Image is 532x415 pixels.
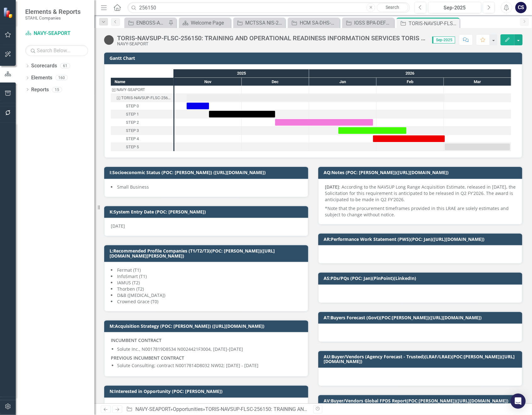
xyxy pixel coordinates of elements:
[325,184,516,204] p: : According to the NAVSUP Long Range Acquisition Estimate, released in [DATE], the Solicitation f...
[111,86,173,94] div: NAVY-SEAPORT
[309,69,511,77] div: 2026
[52,87,62,92] div: 15
[110,248,305,258] h3: L:Recommended Profile Companies (T1/T2/T3)(POC: [PERSON_NAME])([URL][DOMAIN_NAME][PERSON_NAME])
[126,19,167,27] a: ENBOSS-ARMY-ITES3 SB-221122 (Army National Guard ENBOSS Support Service Sustainment, Enhancement,...
[126,118,139,127] div: STEP 2
[111,94,173,102] div: TORIS-NAVSUP-FLSC-256150: TRAINING AND OPERATIONAL READINESS INFORMATION SERVICES TORIS (SEAPORT ...
[111,143,173,151] div: Task: Start date: 2026-03-01 End date: 2026-03-31
[110,389,305,394] h3: N:Interested in Opportunity (POC: [PERSON_NAME])
[110,209,305,214] h3: K:System Entry Date (POC: [PERSON_NAME])
[111,86,173,94] div: Task: NAVY-SEAPORT Start date: 2025-11-06 End date: 2025-11-07
[117,267,141,273] span: Fermat (T1)
[117,362,302,369] p: Solute Consulting; contract N0017814D8032 NW02; [DATE] - [DATE]
[126,135,139,143] div: STEP 4
[324,170,519,175] h3: AQ:Notes (POC: [PERSON_NAME])([URL][DOMAIN_NAME])
[515,2,527,13] button: CS
[111,135,173,143] div: Task: Start date: 2026-01-30 End date: 2026-03-01
[373,135,445,142] div: Task: Start date: 2026-01-30 End date: 2026-03-01
[309,78,376,86] div: Jan
[25,15,81,20] small: STAHL Companies
[511,394,526,409] div: Open Intercom Messenger
[111,127,173,135] div: STEP 3
[117,42,426,46] div: NAVY-SEAPORT
[31,86,49,94] a: Reports
[111,118,173,127] div: Task: Start date: 2025-12-16 End date: 2026-01-30
[117,298,158,304] span: Crowned Grace (T0)
[111,337,161,343] strong: INCUMBENT CONTRACT
[324,315,519,320] h3: AT:Buyers Forecast (Govt)(POC:[PERSON_NAME])([URL][DOMAIN_NAME])
[117,35,426,42] div: TORIS-NAVSUP-FLSC-256150: TRAINING AND OPERATIONAL READINESS INFORMATION SERVICES TORIS (SEAPORT ...
[104,35,114,45] img: Tracked
[111,223,125,229] span: [DATE]
[174,69,309,77] div: 2025
[242,78,309,86] div: Dec
[444,78,511,86] div: Mar
[344,19,393,27] a: IOSS BPA-DEFENSE-GSA-214374 (Interior Outfitting Support Services Blanket Purchase Agreement )
[116,86,145,94] div: NAVY-SEAPORT
[187,103,209,109] div: Task: Start date: 2025-11-06 End date: 2025-11-16
[432,37,455,43] span: Sep-2025
[445,144,510,150] div: Task: Start date: 2026-03-01 End date: 2026-03-31
[187,94,445,101] div: Task: Start date: 2025-11-06 End date: 2026-03-01
[127,2,410,13] input: Search ClearPoint...
[117,292,165,298] span: D&B ([MEDICAL_DATA])
[111,102,173,110] div: Task: Start date: 2025-11-06 End date: 2025-11-16
[110,170,305,175] h3: I:Socioeconomic Status (POC: [PERSON_NAME]) ([URL][DOMAIN_NAME])
[110,56,519,60] h3: Gantt Chart
[324,354,519,364] h3: AU:Buyer/Vendors (Agency Forecast - Trusted)(LRAF/LRAE)(POC:[PERSON_NAME])([URL][DOMAIN_NAME])
[25,8,81,15] span: Elements & Reports
[245,19,284,27] div: MCTSSA NIS-240491: MARINE CORPS TACTICAL SYSTEMS SUPPORT ACTIVITY NETWORK INFRASTRUCTURE SERVICES
[173,406,203,412] a: Opportunities
[205,406,480,412] div: TORIS-NAVSUP-FLSC-256150: TRAINING AND OPERATIONAL READINESS INFORMATION SERVICES TORIS (SEAPORT ...
[338,127,406,134] div: Task: Start date: 2026-01-14 End date: 2026-02-13
[111,110,173,118] div: Task: Start date: 2025-11-16 End date: 2025-12-16
[117,280,140,286] span: IAMUS (T2)
[136,19,167,27] div: ENBOSS-ARMY-ITES3 SB-221122 (Army National Guard ENBOSS Support Service Sustainment, Enhancement,...
[275,119,373,126] div: Task: Start date: 2025-12-16 End date: 2026-01-30
[117,273,147,279] span: InfoSmart (T1)
[126,143,139,151] div: STEP 5
[126,406,308,413] div: » »
[111,127,173,135] div: Task: Start date: 2026-01-14 End date: 2026-02-13
[135,406,170,412] a: NAVY-SEAPORT
[235,19,284,27] a: MCTSSA NIS-240491: MARINE CORPS TACTICAL SYSTEMS SUPPORT ACTIVITY NETWORK INFRASTRUCTURE SERVICES
[325,204,516,218] p: *Note that the procurement timeframes provided in this LRAE are solely estimates and subject to c...
[430,4,479,12] div: Sep-2025
[55,75,68,81] div: 160
[117,286,144,292] span: Thorben (T2)
[209,111,275,117] div: Task: Start date: 2025-11-16 End date: 2025-12-16
[354,19,393,27] div: IOSS BPA-DEFENSE-GSA-214374 (Interior Outfitting Support Services Blanket Purchase Agreement )
[324,398,519,403] h3: AV:Buyer/Vendors Global FPDS Report(POC:[PERSON_NAME])([URL][DOMAIN_NAME])
[174,78,242,86] div: Nov
[111,118,173,127] div: STEP 2
[25,45,88,56] input: Search Below...
[126,102,139,110] div: STEP 0
[409,20,458,27] div: TORIS-NAVSUP-FLSC-256150: TRAINING AND OPERATIONAL READINESS INFORMATION SERVICES TORIS (SEAPORT ...
[111,355,184,361] strong: PREVIOUS INCUMBENT CONTRACT
[191,19,229,27] div: Welcome Page
[117,184,149,190] span: Small Business
[111,135,173,143] div: STEP 4
[117,346,302,352] p: Solute Inc., N0017819D8534 N0024421F3004, [DATE]-[DATE]
[111,110,173,118] div: STEP 1
[111,143,173,151] div: STEP 5
[126,110,139,118] div: STEP 1
[325,184,339,190] strong: [DATE]
[60,63,70,69] div: 61
[3,7,14,18] img: ClearPoint Strategy
[324,276,519,281] h3: AS:PDs/PQs (POC: Jan)(PinPoint)(LinkedIn)
[324,237,519,242] h3: AR:Performance Work Statement (PWS)(POC: Jan)([URL][DOMAIN_NAME])
[111,102,173,110] div: STEP 0
[377,3,408,12] a: Search
[126,127,139,135] div: STEP 3
[428,2,481,13] button: Sep-2025
[376,78,444,86] div: Feb
[180,19,229,27] a: Welcome Page
[25,30,88,37] a: NAVY-SEAPORT
[31,62,57,70] a: Scorecards
[111,94,173,102] div: Task: Start date: 2025-11-06 End date: 2026-03-01
[121,94,172,102] div: TORIS-NAVSUP-FLSC-256150: TRAINING AND OPERATIONAL READINESS INFORMATION SERVICES TORIS (SEAPORT ...
[289,19,338,27] a: HCM SA-DHS-OASIS-251757 (CONTRACTOR HUMAN CAPITAL MANAGEMENT SEGMENT ARCHITECTURE SUPPORT SERVICE...
[300,19,338,27] div: HCM SA-DHS-OASIS-251757 (CONTRACTOR HUMAN CAPITAL MANAGEMENT SEGMENT ARCHITECTURE SUPPORT SERVICE...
